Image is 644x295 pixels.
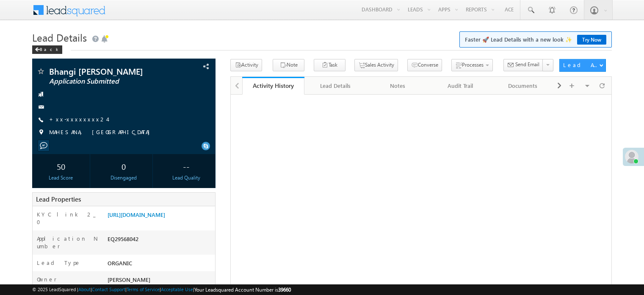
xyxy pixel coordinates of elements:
span: Your Leadsquared Account Number is [194,287,291,293]
a: Lead Details [304,77,367,95]
a: Activity History [242,77,304,95]
div: -- [160,158,213,174]
a: Try Now [577,35,606,45]
button: Lead Actions [559,59,606,72]
span: © 2025 LeadSquared | | | | | [32,286,291,294]
div: Lead Actions [563,61,599,69]
div: Lead Details [311,81,359,91]
a: Acceptable Use [161,287,193,292]
button: Activity [230,59,262,71]
a: +xx-xxxxxxxx24 [49,115,107,123]
span: MAHESANA, [GEOGRAPHIC_DATA] [49,128,154,137]
a: Terms of Service [127,287,160,292]
a: Contact Support [92,287,125,292]
a: Documents [492,77,554,95]
a: [URL][DOMAIN_NAME] [108,211,165,218]
span: [PERSON_NAME] [108,276,150,283]
div: ORGANIC [105,259,215,271]
button: Converse [407,59,442,71]
a: Audit Trail [429,77,492,95]
button: Sales Activity [354,59,398,71]
span: Send Email [515,61,539,68]
span: Lead Properties [36,195,81,203]
div: Back [32,45,62,54]
button: Send Email [503,59,543,71]
label: KYC link 2_0 [37,211,99,226]
div: 0 [97,158,150,174]
span: Bhangi [PERSON_NAME] [49,67,163,76]
div: Lead Score [34,174,88,182]
div: Disengaged [97,174,150,182]
span: Processes [462,62,484,68]
label: Application Number [37,235,99,250]
div: Lead Quality [160,174,213,182]
span: Lead Details [32,31,87,44]
span: Faster 🚀 Lead Details with a new look ✨ [465,35,606,44]
button: Processes [451,59,493,71]
label: Owner [37,275,57,283]
div: Documents [499,81,547,91]
button: Note [273,59,304,71]
div: Audit Trail [436,81,484,91]
label: Lead Type [37,259,81,267]
span: 39660 [278,287,291,293]
div: Notes [374,81,422,91]
a: Back [32,45,66,52]
span: Application Submitted [49,77,163,86]
a: About [78,287,91,292]
a: Notes [367,77,429,95]
div: 50 [34,158,88,174]
button: Task [314,59,345,71]
div: Activity History [249,81,298,90]
div: EQ29568042 [105,235,215,247]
